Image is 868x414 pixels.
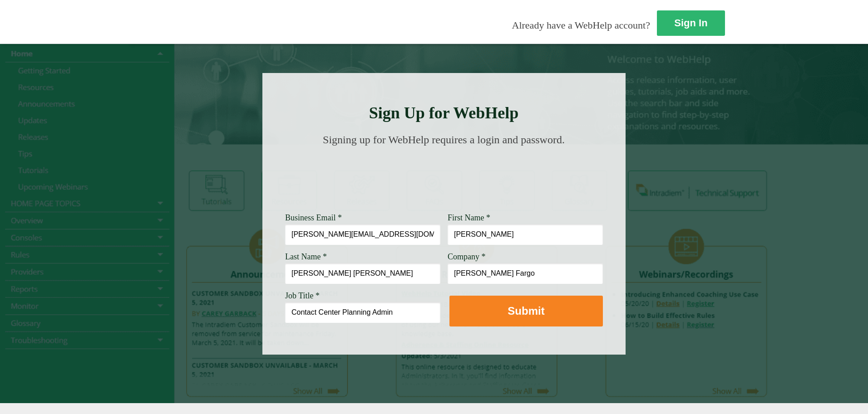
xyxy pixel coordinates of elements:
[448,252,486,261] span: Company *
[291,155,597,200] img: Need Credentials? Sign up below. Have Credentials? Use the sign-in button.
[674,17,707,29] strong: Sign In
[448,213,490,222] span: First Name *
[508,305,544,317] strong: Submit
[285,291,320,300] span: Job Title *
[657,10,725,36] a: Sign In
[285,213,342,222] span: Business Email *
[285,252,327,261] span: Last Name *
[369,104,519,122] strong: Sign Up for WebHelp
[512,19,650,31] span: Already have a WebHelp account?
[449,296,603,326] button: Submit
[323,134,565,146] span: Signing up for WebHelp requires a login and password.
